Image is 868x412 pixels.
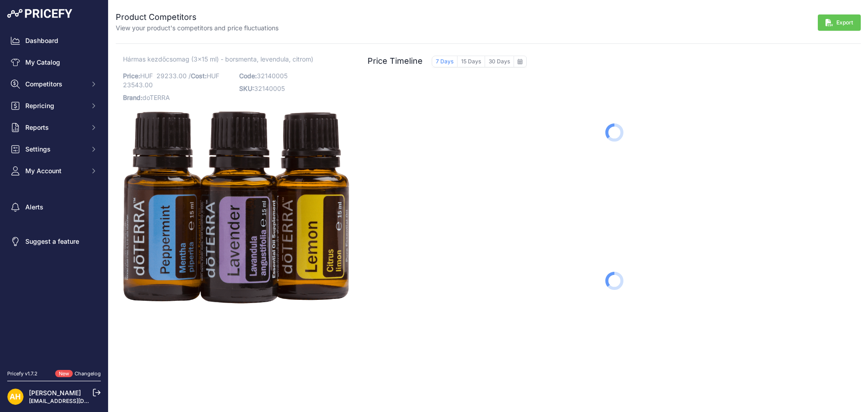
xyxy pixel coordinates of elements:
[239,70,350,82] p: 32140005
[25,166,85,175] span: My Account
[55,370,73,378] span: New
[29,398,123,404] a: [EMAIL_ADDRESS][DOMAIN_NAME]
[7,54,101,71] a: My Catalog
[29,389,81,397] a: [PERSON_NAME]
[116,11,278,24] h2: Product Competitors
[191,72,207,80] span: Cost:
[123,91,234,104] p: doTERRA
[485,56,514,67] button: 30 Days
[25,123,85,132] span: Reports
[7,141,101,157] button: Settings
[7,76,101,92] button: Competitors
[368,55,423,67] h2: Price Timeline
[239,82,350,95] p: 32140005
[123,72,140,80] span: Price:
[7,233,101,250] a: Suggest a feature
[432,56,458,67] button: 7 Days
[239,72,257,80] span: Code:
[123,53,313,65] span: Hármas kezdőcsomag (3x15 ml) - borsmenta, levendula, citrom)
[7,9,72,18] img: Pricefy Logo
[7,33,101,49] a: Dashboard
[116,24,278,33] p: View your product's competitors and price fluctuations
[7,370,38,378] div: Pricefy v1.7.2
[458,56,485,67] button: 15 Days
[25,145,85,154] span: Settings
[7,199,101,215] a: Alerts
[75,370,101,377] a: Changelog
[123,94,142,101] span: Brand:
[818,14,861,31] button: Export
[7,163,101,179] button: My Account
[7,33,101,359] nav: Sidebar
[7,98,101,114] button: Repricing
[25,80,85,89] span: Competitors
[239,85,254,92] span: SKU:
[123,70,234,91] p: HUF 29233.00 / HUF 23543.00
[25,101,85,110] span: Repricing
[7,119,101,136] button: Reports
